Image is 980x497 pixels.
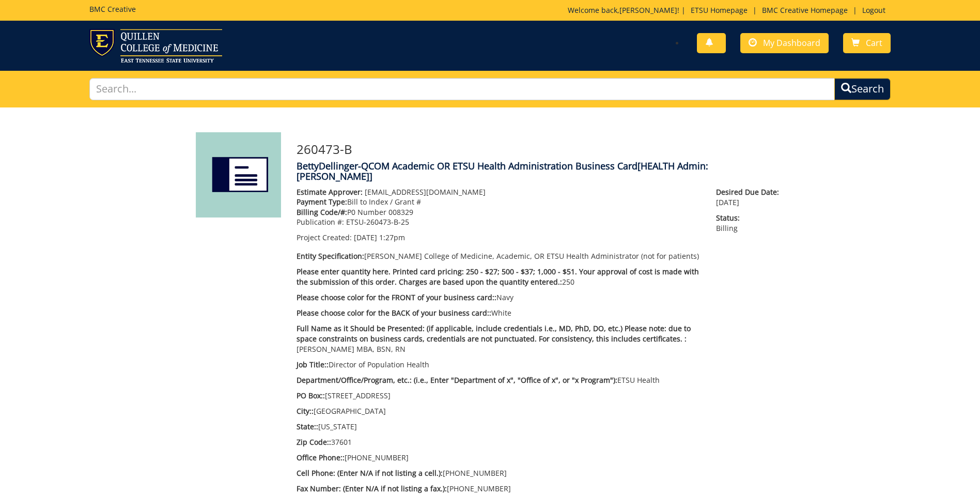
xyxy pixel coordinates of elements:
[297,468,443,478] span: Cell Phone: (Enter N/A if not listing a cell.):
[297,187,701,197] p: [EMAIL_ADDRESS][DOMAIN_NAME]
[763,37,820,49] span: My Dashboard
[297,437,701,447] p: 37601
[297,323,691,344] span: Full Name as it Should be Presented: (if applicable, include credentials i.e., MD, PhD, DO, etc.)...
[297,422,701,432] p: [US_STATE]
[89,78,835,100] input: Search...
[297,375,617,385] span: Department/Office/Program, etc.: (i.e., Enter "Department of x", "Office of x", or "x Program"):
[866,37,882,49] span: Cart
[716,187,784,208] p: [DATE]
[619,5,677,15] a: [PERSON_NAME]
[297,292,496,302] span: Please choose color for the FRONT of your business card::
[89,29,222,63] img: ETSU logo
[297,437,331,447] span: Zip Code::
[297,375,701,385] p: ETSU Health
[297,207,347,217] span: Billing Code/#:
[297,143,785,156] h3: 260473-B
[297,292,701,303] p: Navy
[196,132,281,218] img: Product featured image
[686,5,753,15] a: ETSU Homepage
[297,360,329,369] span: Job Title::
[740,33,829,53] a: My Dashboard
[297,484,447,493] span: Fax Number: (Enter N/A if not listing a fax.):
[716,213,784,234] p: Billing
[297,187,363,197] span: Estimate Approver:
[354,232,405,242] span: [DATE] 1:27pm
[834,78,891,100] button: Search
[297,207,701,218] p: P0 Number 008329
[297,453,701,463] p: [PHONE_NUMBER]
[716,213,784,223] span: Status:
[716,187,784,197] span: Desired Due Date:
[346,217,409,227] span: ETSU-260473-B-25
[843,33,891,53] a: Cart
[297,308,491,318] span: Please choose color for the BACK of your business card::
[297,217,344,227] span: Publication #:
[297,484,701,494] p: [PHONE_NUMBER]
[568,5,891,15] p: Welcome back, ! | | |
[297,406,701,416] p: [GEOGRAPHIC_DATA]
[297,422,318,431] span: State::
[297,391,325,400] span: PO Box::
[297,267,701,287] p: 250
[297,308,701,318] p: White
[297,197,347,207] span: Payment Type:
[297,160,708,182] span: [HEALTH Admin: [PERSON_NAME]]
[297,360,701,370] p: Director of Population Health
[297,453,345,462] span: Office Phone::
[297,267,699,287] span: Please enter quantity here. Printed card pricing: 250 - $27; 500 - $37; 1,000 - $51. Your approva...
[297,391,701,401] p: [STREET_ADDRESS]
[297,251,364,261] span: Entity Specification:
[89,5,136,13] h5: BMC Creative
[757,5,853,15] a: BMC Creative Homepage
[857,5,891,15] a: Logout
[297,161,785,182] h4: BettyDellinger-QCOM Academic OR ETSU Health Administration Business Card
[297,197,701,207] p: Bill to Index / Grant #
[297,232,352,242] span: Project Created:
[297,468,701,478] p: [PHONE_NUMBER]
[297,406,314,416] span: City::
[297,251,701,261] p: [PERSON_NAME] College of Medicine, Academic, OR ETSU Health Administrator (not for patients)
[297,323,701,354] p: [PERSON_NAME] MBA, BSN, RN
